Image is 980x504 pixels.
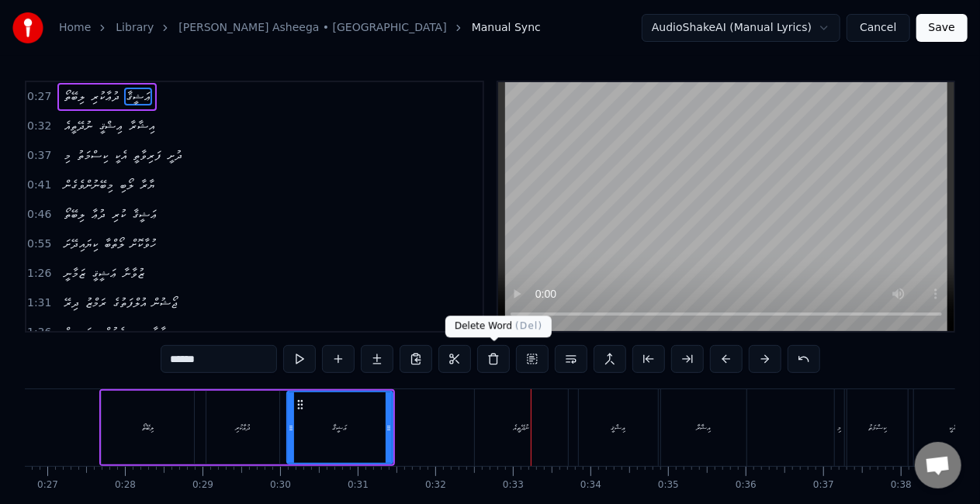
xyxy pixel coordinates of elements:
div: Delete Word [445,316,552,337]
span: ހުވާކޮށް [129,235,158,253]
div: 0:28 [115,479,136,492]
span: ނުދޭތީއެ [62,117,94,135]
span: ގާނާ [150,323,168,341]
span: 0:32 [27,119,51,134]
div: ޢިޝްޤީ [611,422,626,433]
span: އެކީ [113,147,128,164]
span: Manual Sync [472,20,541,36]
span: ޢިޝްޤީ [97,117,124,135]
div: 0:37 [813,479,834,492]
span: ހެމުން [102,323,126,341]
a: [PERSON_NAME] Asheega • [GEOGRAPHIC_DATA] [178,20,447,36]
span: ލިބޭތޯ [62,88,86,105]
div: އެކީ [950,422,957,433]
span: ޔާރާ [138,176,156,194]
div: 0:38 [891,479,912,492]
span: ޒުވާނާ [121,264,146,282]
div: ކިސްމަތު [869,422,887,433]
span: އިޝާރާ [127,117,156,135]
span: ރަމްޒު [84,294,108,312]
span: މިބޭނުންވެގެން [62,176,115,194]
span: ދުޢާ [89,205,107,223]
div: 0:30 [270,479,291,492]
span: ޖޯޝުން [151,294,178,312]
div: ޢަޝީޤާ [333,422,348,433]
div: 0:31 [348,479,369,492]
button: Save [916,14,968,42]
span: ދުށީ [166,147,184,164]
div: ނުދޭތީއެ [514,422,530,433]
a: Library [116,20,154,36]
div: Open chat [915,442,961,488]
div: 0:36 [736,479,757,492]
button: Cancel [847,14,909,42]
span: 0:27 [27,89,51,105]
span: މި [62,147,72,164]
span: ޢަޝީޤާ [124,88,152,105]
span: ލޯބި [118,176,135,194]
span: ކުރި [110,205,127,223]
span: ޢަޝީޤާ [130,205,158,223]
div: 0:27 [37,479,58,492]
div: 0:35 [658,479,679,492]
nav: breadcrumb [59,20,541,36]
img: youka [12,12,43,43]
span: ޒަމާނީ [62,264,87,282]
span: ކިސްމަތު [75,147,109,164]
span: 0:55 [27,236,51,252]
div: 0:29 [192,479,213,492]
span: ކިޔައިދޭށަ [62,235,99,253]
div: 0:33 [503,479,524,492]
a: Home [59,20,91,36]
span: ލިބޭތޯ [62,205,86,223]
div: އިޝާރާ [697,422,712,433]
span: ކިޔައިދިން [62,323,99,341]
span: ދުޢާކުރި [89,88,121,105]
div: މި [838,422,842,433]
span: 1:31 [27,295,51,311]
span: 1:36 [27,325,51,340]
span: 0:46 [27,207,51,223]
span: އުލްފަތުގެ [111,294,147,312]
span: ޢަޝީޤީ [90,264,118,282]
span: ދިރޭ [62,294,81,312]
span: ފަރިވާތީ [131,147,163,164]
span: 0:37 [27,148,51,164]
div: ލިބޭތޯ [142,422,154,433]
span: 1:26 [27,266,51,281]
span: ( Del ) [515,320,542,331]
span: ރީތި [129,323,147,341]
span: 0:41 [27,178,51,193]
div: 0:34 [580,479,601,492]
span: ލޯތްބާ [102,235,126,253]
div: ދުޢާކުރި [236,422,251,433]
div: 0:32 [425,479,446,492]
